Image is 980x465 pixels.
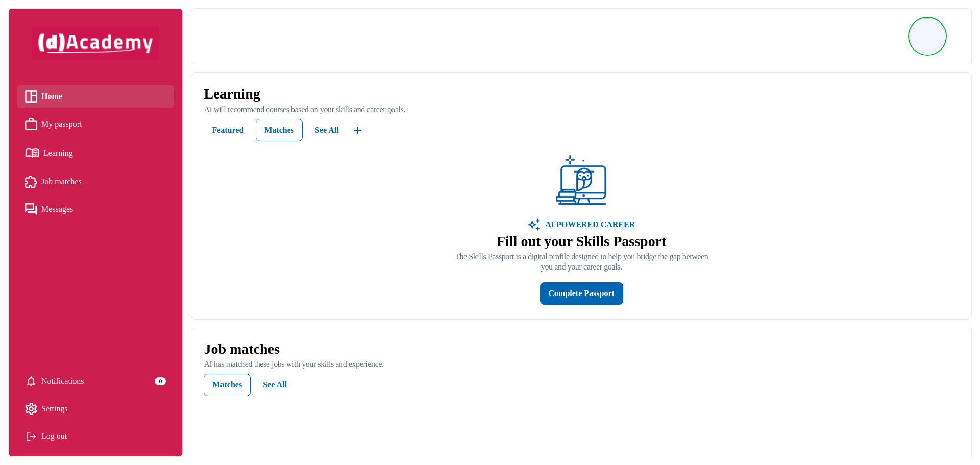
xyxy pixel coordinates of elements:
img: ... [351,124,363,136]
img: Profile [910,18,945,54]
img: Log out [25,430,37,443]
div: Log out [25,429,166,444]
button: Featured [204,119,252,141]
p: AI POWERED CAREER [540,218,635,231]
img: Learning icon [25,144,39,162]
span: Settings [41,401,68,417]
img: ... [556,155,607,206]
img: Job matches icon [25,176,37,188]
div: 0 [155,377,166,385]
div: Matches [212,378,242,392]
a: Learning iconLearning [25,144,166,162]
a: Home iconHome [25,89,166,104]
span: My passport [41,116,82,132]
img: dAcademy [32,26,159,60]
span: Job matches [41,174,82,189]
p: AI will recommend courses based on your skills and career goals. [204,105,959,115]
span: Notifications [41,374,84,389]
img: My passport icon [25,118,37,130]
img: image [528,218,540,231]
div: See All [315,123,339,137]
img: Home icon [25,90,37,103]
button: Matches [204,374,251,396]
a: Job matches iconJob matches [25,174,166,189]
img: setting [25,375,37,387]
a: Messages iconMessages [25,202,166,217]
p: AI has matched these jobs with your skills and experience. [204,359,959,370]
img: setting [25,403,37,415]
p: The Skills Passport is a digital profile designed to help you bridge the gap between you and your... [455,252,708,272]
img: Messages icon [25,203,37,215]
span: Learning [43,145,73,161]
div: Featured [212,123,243,137]
div: See All [263,378,287,392]
button: See All [307,119,347,141]
div: Matches [264,123,294,137]
button: Complete Passport [540,282,623,305]
div: Complete Passport [549,286,615,301]
p: Fill out your Skills Passport [455,233,708,250]
span: Messages [41,202,73,217]
span: Home [41,89,62,104]
p: Learning [204,85,959,103]
button: Matches [256,119,303,141]
p: Job matches [204,340,959,358]
a: My passport iconMy passport [25,116,166,132]
button: See All [255,374,295,396]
